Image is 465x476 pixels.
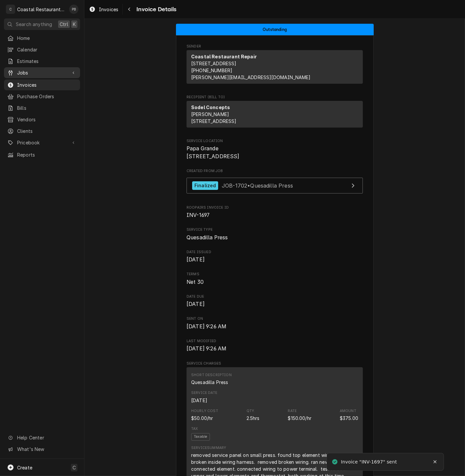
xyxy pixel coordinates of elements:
span: Help Center [17,434,76,441]
a: View Job [187,178,363,194]
span: Date Issued [187,250,363,255]
span: [DATE] [187,301,205,307]
a: Home [4,33,80,44]
div: Tax [191,426,198,431]
strong: Sodel Concepts [191,104,230,110]
span: Service Location [187,145,363,160]
span: Ctrl [60,21,68,28]
a: [PERSON_NAME][EMAIL_ADDRESS][DOMAIN_NAME] [191,74,311,80]
span: K [73,21,76,28]
span: Last Modified [187,345,363,353]
a: [PHONE_NUMBER] [191,68,232,73]
span: Bills [17,104,77,111]
div: Date Issued [187,250,363,264]
div: Service Date [191,397,207,404]
div: Created From Job [187,168,363,197]
span: Roopairs Invoice ID [187,205,363,210]
div: Status [176,24,374,35]
span: Service Location [187,138,363,144]
span: Reports [17,151,77,158]
span: INV-1697 [187,212,210,218]
div: Sent On [187,316,363,330]
span: Date Due [187,294,363,299]
a: Purchase Orders [4,91,80,102]
a: Reports [4,149,80,160]
div: Terms [187,272,363,286]
div: Invoice "INV-1697" sent [341,459,398,465]
div: PB [69,5,78,14]
div: Short Description [191,379,228,386]
div: Sender [187,50,363,86]
div: Quantity [247,415,260,422]
a: Invoices [4,79,80,90]
button: Search anythingCtrlK [4,18,80,30]
span: Sender [187,44,363,49]
span: Estimates [17,58,77,65]
span: Create [17,465,32,470]
span: Terms [187,278,363,286]
div: Service Date [191,390,217,396]
span: Quesadilla Press [187,234,228,241]
div: Invoice Recipient [187,95,363,131]
a: Calendar [4,44,80,55]
strong: Coastal Restaurant Repair [191,54,257,59]
div: Short Description [191,372,232,378]
span: Created From Job [187,168,363,174]
div: Service Type [187,227,363,241]
div: Price [288,408,311,422]
span: [STREET_ADDRESS] [191,61,237,66]
div: Date Due [187,294,363,308]
div: Cost [191,408,218,422]
div: Quantity [247,408,260,422]
div: Rate [288,408,297,414]
button: Navigate back [124,4,134,15]
span: [DATE] [187,256,205,263]
a: Invoices [86,4,121,15]
span: Outstanding [263,27,287,32]
div: Last Modified [187,339,363,353]
a: Vendors [4,114,80,125]
span: [DATE] 9:26 AM [187,345,226,352]
span: [DATE] 9:26 AM [187,323,226,330]
span: Pricebook [17,139,67,146]
div: C [6,5,15,14]
a: Go to Pricebook [4,137,80,148]
a: Clients [4,126,80,136]
span: Service Charges [187,361,363,366]
div: Sender [187,50,363,84]
span: Jobs [17,69,67,76]
a: Estimates [4,56,80,67]
div: Finalized [192,181,218,190]
span: Search anything [16,21,52,28]
div: Amount [340,415,358,422]
div: Service Date [191,390,217,403]
span: Home [17,35,77,42]
div: Recipient (Bill To) [187,101,363,128]
a: Go to Help Center [4,432,80,443]
a: Go to What's New [4,444,80,455]
div: Short Description [191,372,232,386]
div: Invoice Sender [187,44,363,87]
span: Roopairs Invoice ID [187,211,363,219]
div: Qty. [247,408,255,414]
span: C [73,464,76,471]
span: JOB-1702 • Quesadilla Press [222,182,293,189]
span: [PERSON_NAME] [STREET_ADDRESS] [191,111,237,124]
span: Taxable [191,433,210,441]
span: Invoices [17,81,77,88]
span: Net 30 [187,279,204,285]
span: Calendar [17,46,77,53]
span: Vendors [17,116,77,123]
span: Service Type [187,227,363,232]
span: Clients [17,128,77,134]
span: Purchase Orders [17,93,77,100]
a: Go to Jobs [4,67,80,78]
span: Service Type [187,234,363,242]
div: Service Location [187,138,363,161]
a: Bills [4,103,80,113]
span: Date Due [187,300,363,308]
span: Sent On [187,323,363,331]
span: Papa Grande [STREET_ADDRESS] [187,145,240,160]
div: Roopairs Invoice ID [187,205,363,219]
span: Recipient (Bill To) [187,95,363,100]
